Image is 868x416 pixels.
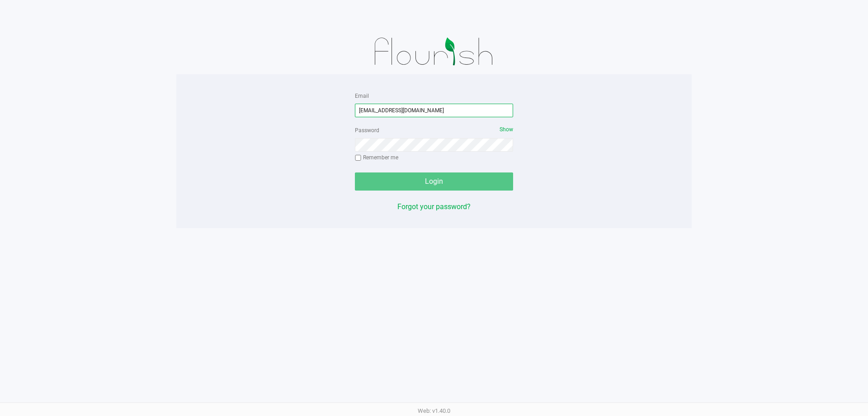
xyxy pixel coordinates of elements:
span: Web: v1.40.0 [418,407,450,414]
span: Show [500,126,513,133]
button: Forgot your password? [397,201,471,212]
label: Email [355,92,369,100]
label: Password [355,126,379,134]
input: Remember me [355,155,361,161]
label: Remember me [355,153,398,162]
